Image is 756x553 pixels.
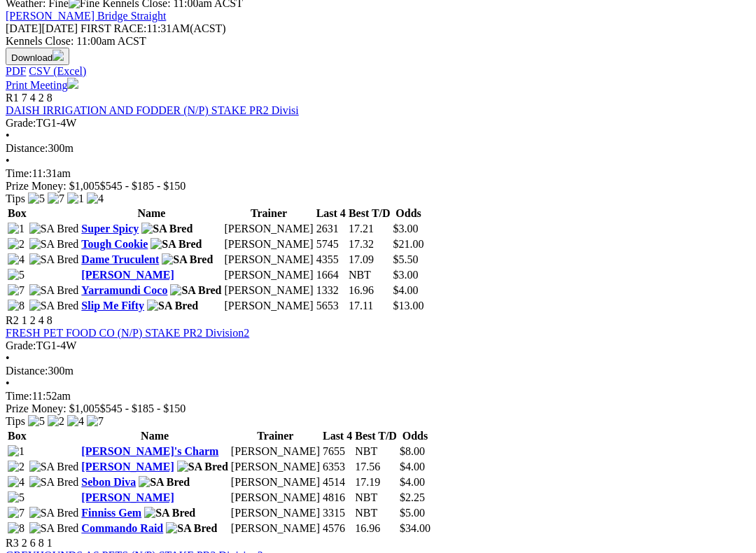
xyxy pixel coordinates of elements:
[224,222,314,236] td: [PERSON_NAME]
[354,460,398,474] td: 17.56
[8,253,24,266] img: 4
[393,300,424,311] span: $13.00
[322,506,353,520] td: 3315
[400,491,425,503] span: $2.25
[29,476,79,489] img: SA Bred
[81,238,148,250] a: Tough Cookie
[348,237,391,251] td: 17.32
[399,429,431,443] th: Odds
[322,491,353,505] td: 4816
[81,223,139,234] a: Super Spicy
[177,461,228,473] img: SA Bred
[67,78,78,89] img: printer.svg
[80,22,146,34] span: FIRST RACE:
[6,35,750,48] div: Kennels Close: 11:00am ACST
[400,522,430,534] span: $34.00
[6,339,750,352] div: TG1-4W
[6,390,750,402] div: 11:52am
[354,506,398,520] td: NBT
[348,268,391,282] td: NBT
[67,192,84,205] img: 1
[29,300,79,312] img: SA Bred
[166,522,217,535] img: SA Bred
[6,314,19,326] span: R2
[80,429,229,443] th: Name
[6,192,25,204] span: Tips
[393,284,419,296] span: $4.00
[6,155,10,167] span: •
[87,415,104,428] img: 7
[8,507,24,519] img: 7
[354,475,398,489] td: 17.19
[81,253,159,265] a: Dame Truculent
[81,476,136,488] a: Sebon Diva
[22,92,52,104] span: 7 4 2 8
[322,460,353,474] td: 6353
[393,238,424,250] span: $21.00
[67,415,84,428] img: 4
[322,521,353,535] td: 4576
[400,445,425,457] span: $8.00
[29,253,79,266] img: SA Bred
[6,339,36,351] span: Grade:
[147,300,198,312] img: SA Bred
[224,283,314,297] td: [PERSON_NAME]
[400,507,425,519] span: $5.00
[81,269,174,281] a: [PERSON_NAME]
[29,507,79,519] img: SA Bred
[230,506,321,520] td: [PERSON_NAME]
[6,48,69,65] button: Download
[348,206,391,220] th: Best T/D
[6,415,25,427] span: Tips
[8,491,24,504] img: 5
[22,537,52,549] span: 2 6 8 1
[100,402,186,414] span: $545 - $185 - $150
[224,206,314,220] th: Trainer
[393,253,419,265] span: $5.50
[348,283,391,297] td: 16.96
[28,192,45,205] img: 5
[6,365,750,377] div: 300m
[354,444,398,458] td: NBT
[29,461,79,473] img: SA Bred
[6,377,10,389] span: •
[81,507,141,519] a: Finniss Gem
[400,476,425,488] span: $4.00
[139,476,190,489] img: SA Bred
[48,192,64,205] img: 7
[6,129,10,141] span: •
[80,206,222,220] th: Name
[6,92,19,104] span: R1
[8,476,24,489] img: 4
[230,521,321,535] td: [PERSON_NAME]
[393,223,419,234] span: $3.00
[8,269,24,281] img: 5
[6,117,750,129] div: TG1-4W
[316,206,346,220] th: Last 4
[230,460,321,474] td: [PERSON_NAME]
[316,299,346,313] td: 5653
[6,390,32,402] span: Time:
[348,299,391,313] td: 17.11
[141,223,192,235] img: SA Bred
[87,192,104,205] img: 4
[170,284,221,297] img: SA Bred
[6,180,750,192] div: Prize Money: $1,005
[6,142,750,155] div: 300m
[6,402,750,415] div: Prize Money: $1,005
[6,352,10,364] span: •
[6,167,32,179] span: Time:
[81,284,167,296] a: Yarramundi Coco
[81,461,174,472] a: [PERSON_NAME]
[393,269,419,281] span: $3.00
[316,253,346,267] td: 4355
[322,475,353,489] td: 4514
[80,22,226,34] span: 11:31AM(ACST)
[393,206,425,220] th: Odds
[316,283,346,297] td: 1332
[6,65,750,78] div: Download
[8,461,24,473] img: 2
[8,223,24,235] img: 1
[348,253,391,267] td: 17.09
[29,238,79,251] img: SA Bred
